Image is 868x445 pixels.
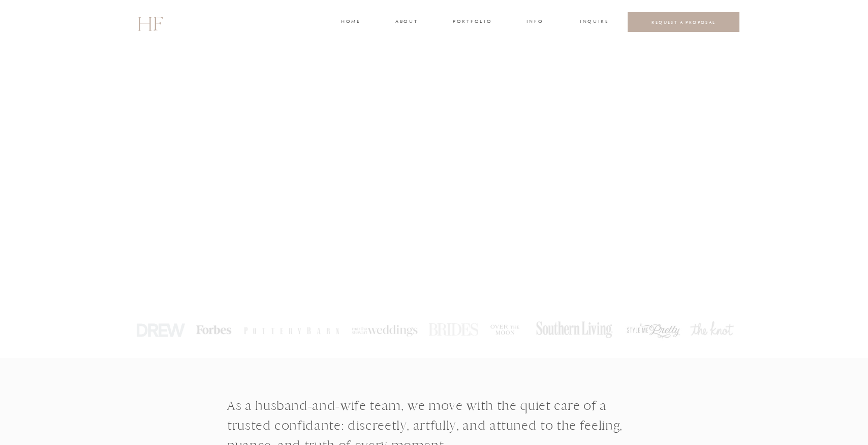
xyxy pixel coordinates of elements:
[636,19,732,25] a: REQUEST A PROPOSAL
[580,18,607,27] a: INQUIRE
[137,8,163,37] a: HF
[395,18,417,27] a: about
[341,18,360,27] a: home
[525,18,544,27] a: INFO
[453,18,491,27] a: portfolio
